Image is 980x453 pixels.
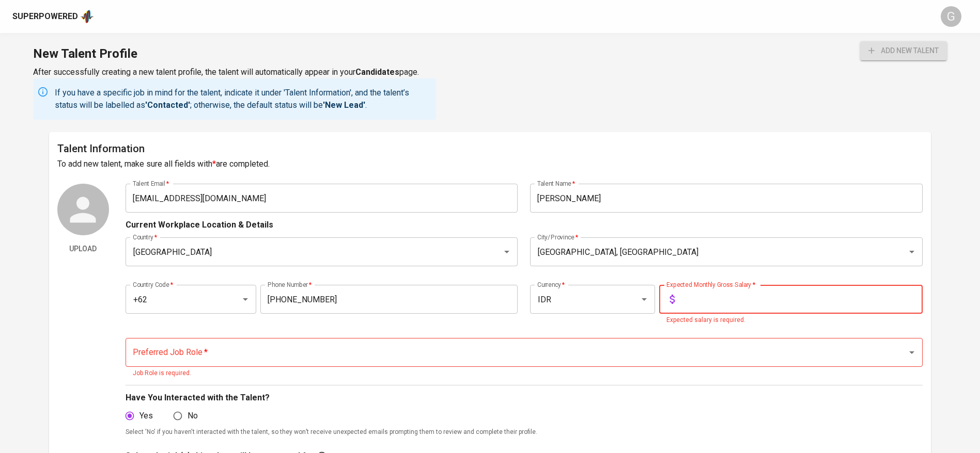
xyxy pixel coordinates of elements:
[905,245,919,259] button: Open
[133,368,915,379] p: Job Role is required.
[666,315,915,326] p: Expected salary is required.
[860,41,947,60] button: add new talent
[323,100,365,110] b: 'New Lead'
[355,67,399,77] b: Candidates
[860,41,947,60] div: Almost there! Once you've completed all the fields marked with * under 'Talent Information', you'...
[188,410,198,422] span: No
[61,242,105,255] span: Upload
[55,87,432,111] p: If you have a specific job in mind for the talent, indicate it under 'Talent Information', and th...
[57,140,923,157] h6: Talent Information
[145,100,190,110] b: 'Contacted'
[126,219,273,231] p: Current Workplace Location & Details
[500,245,514,259] button: Open
[33,66,436,78] p: After successfully creating a new talent profile, the talent will automatically appear in your page.
[57,239,109,258] button: Upload
[637,292,651,306] button: Open
[126,427,923,438] p: Select 'No' if you haven't interacted with the talent, so they won’t receive unexpected emails pr...
[12,9,94,24] a: Superpoweredapp logo
[139,410,153,422] span: Yes
[238,292,253,306] button: Open
[80,9,94,24] img: app logo
[33,41,436,66] h1: New Talent Profile
[905,345,919,360] button: Open
[868,44,939,57] span: add new talent
[126,392,923,404] p: Have You Interacted with the Talent?
[57,157,923,171] h6: To add new talent, make sure all fields with are completed.
[941,6,961,27] div: G
[12,11,78,23] div: Superpowered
